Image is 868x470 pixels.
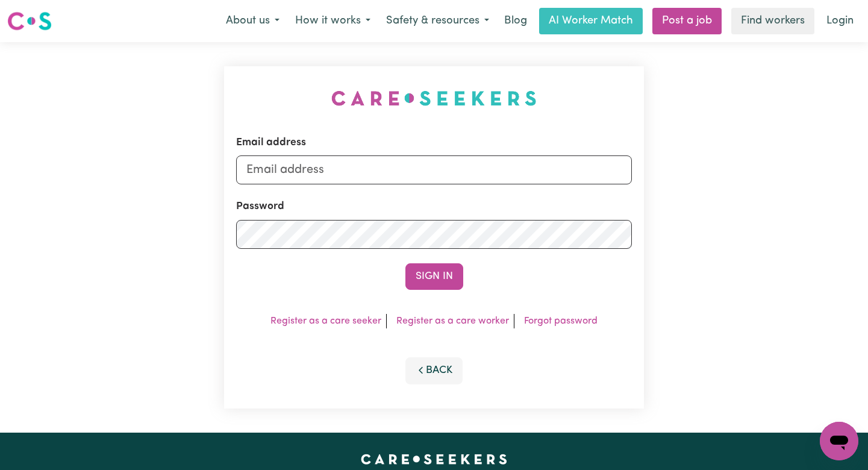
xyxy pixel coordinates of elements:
[820,422,858,460] iframe: Button to launch messaging window
[405,357,463,384] button: Back
[287,8,378,34] button: How it works
[236,199,284,215] label: Password
[396,316,509,326] a: Register as a care worker
[270,316,381,326] a: Register as a care seeker
[539,8,643,34] a: AI Worker Match
[7,7,52,35] a: Careseekers logo
[731,8,814,34] a: Find workers
[236,155,632,184] input: Email address
[524,316,598,326] a: Forgot password
[652,8,722,34] a: Post a job
[378,8,497,34] button: Safety & resources
[405,263,463,290] button: Sign In
[218,8,287,34] button: About us
[361,454,507,464] a: Careseekers home page
[497,8,534,34] a: Blog
[819,8,861,34] a: Login
[236,135,306,151] label: Email address
[7,10,52,32] img: Careseekers logo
